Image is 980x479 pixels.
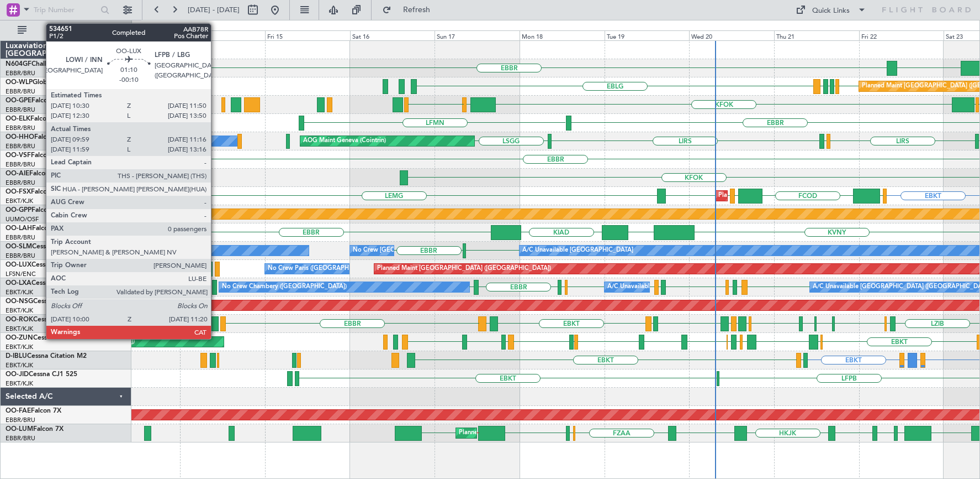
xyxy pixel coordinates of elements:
div: AOG Maint Geneva (Cointrin) [303,133,386,149]
span: N604GF [6,61,31,67]
span: [DATE] - [DATE] [188,5,240,15]
div: Fri 15 [265,30,350,40]
a: EBBR/BRU [6,124,35,132]
a: EBBR/BRU [6,179,35,187]
a: EBKT/KJK [6,379,33,388]
div: Sat 16 [350,30,435,40]
div: Planned Maint Kortrijk-[GEOGRAPHIC_DATA] [718,188,847,204]
button: All Aircraft [12,22,120,39]
a: OO-GPEFalcon 900EX EASy II [6,97,97,104]
div: Tue 19 [605,30,690,40]
button: Quick Links [790,1,872,19]
a: EBBR/BRU [6,106,35,114]
span: OO-ROK [6,316,33,323]
span: OO-LUM [6,426,33,433]
span: All Aircraft [29,27,116,34]
a: EBBR/BRU [6,142,35,150]
span: OO-LAH [6,225,32,232]
div: A/C Unavailable [GEOGRAPHIC_DATA] ([GEOGRAPHIC_DATA] National) [607,279,813,295]
span: OO-JID [6,371,29,378]
div: Mon 18 [520,30,605,40]
a: OO-GPPFalcon 7X [6,207,62,214]
a: D-IBLUCessna Citation M2 [6,353,87,360]
a: OO-HHOFalcon 8X [6,134,65,140]
span: OO-LUX [6,262,31,268]
a: OO-VSFFalcon 8X [6,152,61,159]
span: OO-NSG [6,298,33,305]
div: Quick Links [812,6,850,17]
span: OO-GPP [6,207,31,214]
span: OO-ELK [6,116,30,122]
a: LFSN/ENC [6,270,36,278]
a: N604GFChallenger 604 [6,61,79,67]
button: Refresh [377,1,443,19]
span: D-IBLU [6,353,27,360]
a: EBKT/KJK [6,343,33,351]
a: EBKT/KJK [6,288,33,296]
a: EBKT/KJK [6,361,33,369]
a: OO-ELKFalcon 8X [6,116,61,122]
a: OO-LUXCessna Citation CJ4 [6,262,93,268]
a: OO-FSXFalcon 7X [6,189,61,195]
a: OO-AIEFalcon 7X [6,170,60,177]
span: OO-WLP [6,79,33,86]
span: Refresh [394,6,440,14]
a: OO-FAEFalcon 7X [6,408,61,414]
div: No Crew Paris ([GEOGRAPHIC_DATA]) [268,261,377,277]
span: OO-VSF [6,152,31,159]
a: EBKT/KJK [6,197,33,205]
a: EBBR/BRU [6,416,35,424]
input: Trip Number [34,2,97,18]
a: OO-ZUNCessna Citation CJ4 [6,335,94,341]
a: EBBR/BRU [6,233,35,242]
a: EBKT/KJK [6,306,33,315]
a: UUMO/OSF [6,215,39,223]
span: OO-FSX [6,189,31,195]
span: OO-AIE [6,170,29,177]
div: Thu 14 [180,30,265,40]
div: [DATE] [134,22,152,32]
span: OO-SLM [6,243,32,250]
a: OO-ROKCessna Citation CJ4 [6,316,94,323]
span: OO-FAE [6,408,31,414]
div: A/C Unavailable [GEOGRAPHIC_DATA] [522,242,633,259]
div: No Crew Chambery ([GEOGRAPHIC_DATA]) [222,279,347,295]
a: OO-NSGCessna Citation CJ4 [6,298,94,305]
a: EBBR/BRU [6,252,35,260]
div: Fri 22 [859,30,944,40]
a: EBBR/BRU [6,69,35,77]
a: OO-LUMFalcon 7X [6,426,63,433]
a: EBBR/BRU [6,87,35,96]
a: OO-WLPGlobal 5500 [6,79,70,86]
span: OO-ZUN [6,335,33,341]
a: EBBR/BRU [6,160,35,169]
a: OO-SLMCessna Citation XLS [6,243,93,250]
span: OO-LXA [6,280,31,287]
div: Wed 20 [689,30,774,40]
div: Planned Maint [GEOGRAPHIC_DATA] ([GEOGRAPHIC_DATA]) [377,261,551,277]
a: EBKT/KJK [6,325,33,333]
div: Planned Maint [GEOGRAPHIC_DATA] ([GEOGRAPHIC_DATA] National) [459,425,659,441]
a: EBBR/BRU [6,434,35,442]
div: Sun 17 [435,30,520,40]
a: OO-LAHFalcon 7X [6,225,62,232]
div: Thu 21 [774,30,859,40]
span: OO-HHO [6,134,34,140]
a: OO-LXACessna Citation CJ4 [6,280,93,287]
span: OO-GPE [6,97,31,104]
a: OO-JIDCessna CJ1 525 [6,371,77,378]
div: Wed 13 [96,30,181,40]
div: No Crew [GEOGRAPHIC_DATA] ([GEOGRAPHIC_DATA] National) [353,242,538,259]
